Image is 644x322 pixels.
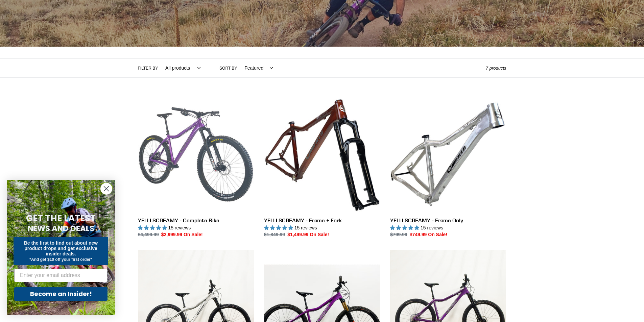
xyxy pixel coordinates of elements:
label: Filter by [138,65,158,71]
button: Become an Insider! [14,287,108,301]
span: Be the first to find out about new product drops and get exclusive insider deals. [24,240,98,256]
span: NEWS AND DEALS [28,223,94,234]
span: 7 products [486,66,506,71]
span: *And get $10 off your first order* [29,257,92,262]
span: GET THE LATEST [26,212,96,224]
input: Enter your email address [14,269,108,282]
label: Sort by [219,65,237,71]
button: Close dialog [100,183,112,195]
